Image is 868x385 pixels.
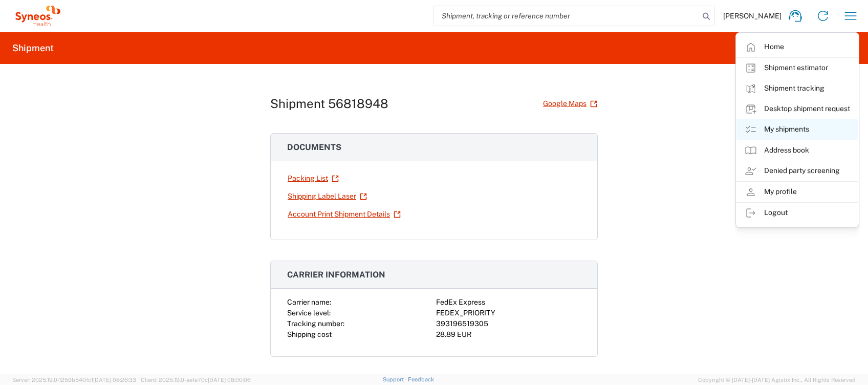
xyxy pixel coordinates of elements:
span: [DATE] 08:00:06 [208,377,251,383]
a: Home [736,37,858,57]
a: Account Print Shipment Details [287,205,401,223]
span: Tracking number: [287,319,344,328]
a: Address book [736,140,858,161]
span: Service level: [287,309,331,317]
a: Shipment tracking [736,78,858,99]
span: Client: 2025.19.0-aefe70c [141,377,251,383]
a: Denied party screening [736,161,858,181]
a: Packing List [287,169,339,187]
div: FedEx Express [436,297,581,308]
a: Logout [736,203,858,223]
span: Copyright © [DATE]-[DATE] Agistix Inc., All Rights Reserved [698,375,856,384]
input: Shipment, tracking or reference number [434,6,699,26]
div: 393196519305 [436,318,581,329]
a: Feedback [408,376,434,382]
a: Google Maps [542,95,598,113]
a: Shipment estimator [736,58,858,78]
span: Documents [287,142,341,152]
span: [DATE] 08:26:33 [93,377,136,383]
h1: Shipment 56818948 [270,96,388,111]
div: 28.89 EUR [436,329,581,340]
span: [PERSON_NAME] [723,11,782,20]
a: My profile [736,182,858,202]
div: FEDEX_PRIORITY [436,308,581,318]
span: Carrier information [287,270,385,280]
span: Carrier name: [287,298,331,306]
span: Shipping cost [287,330,332,338]
a: Support [383,376,408,382]
a: Shipping Label Laser [287,187,367,205]
span: Server: 2025.19.0-1259b540fc1 [12,377,136,383]
a: Desktop shipment request [736,99,858,119]
a: My shipments [736,119,858,140]
h2: Shipment [12,42,54,54]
